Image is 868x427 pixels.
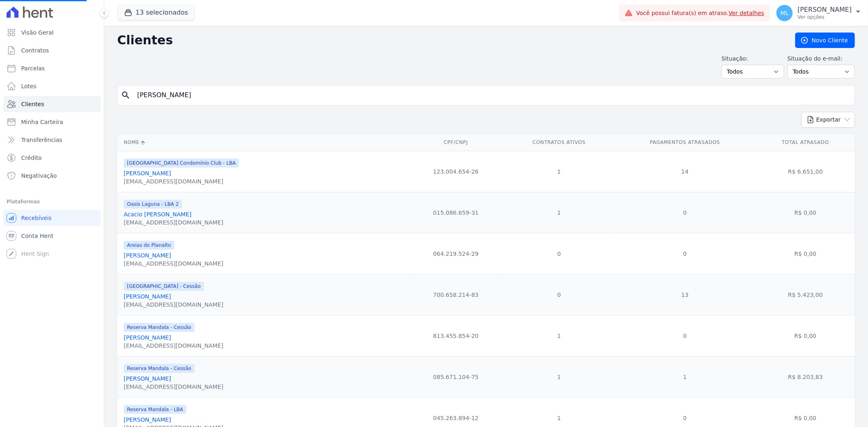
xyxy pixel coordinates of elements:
a: Conta Hent [3,228,101,244]
a: Minha Carteira [3,114,101,130]
a: Clientes [3,96,101,112]
a: Lotes [3,78,101,94]
td: 1 [504,356,614,397]
td: 015.086.659-31 [408,192,504,233]
a: [PERSON_NAME] [124,170,171,176]
a: Ver detalhes [729,10,765,16]
td: R$ 6.651,00 [756,151,855,192]
div: [EMAIL_ADDRESS][DOMAIN_NAME] [124,383,223,391]
input: Buscar por nome, CPF ou e-mail [132,87,851,103]
h2: Clientes [117,33,782,48]
th: Nome [117,134,408,151]
th: Contratos Ativos [504,134,614,151]
div: [EMAIL_ADDRESS][DOMAIN_NAME] [124,177,239,185]
span: Você possui fatura(s) em atraso. [636,9,764,17]
div: [EMAIL_ADDRESS][DOMAIN_NAME] [124,259,223,268]
i: search [121,90,131,100]
td: 1 [504,192,614,233]
td: 085.671.104-75 [408,356,504,397]
td: 1 [614,356,756,397]
a: [PERSON_NAME] [124,375,171,382]
span: Negativação [21,172,57,180]
td: 13 [614,274,756,315]
button: ML [PERSON_NAME] Ver opções [770,2,868,24]
td: R$ 5.423,00 [756,274,855,315]
p: Ver opções [798,14,852,20]
span: Recebíveis [21,214,52,222]
a: Negativação [3,168,101,184]
a: Parcelas [3,60,101,76]
td: R$ 8.203,83 [756,356,855,397]
a: Transferências [3,132,101,148]
span: Oasis Laguna - LBA 2 [124,200,182,209]
div: [EMAIL_ADDRESS][DOMAIN_NAME] [124,218,223,227]
td: 0 [504,233,614,274]
a: [PERSON_NAME] [124,252,171,259]
span: Areias do Planalto [124,241,174,250]
span: Clientes [21,100,44,108]
button: 13 selecionados [117,5,195,20]
a: Acacio [PERSON_NAME] [124,211,192,218]
td: 813.455.854-20 [408,315,504,356]
label: Situação do e-mail: [787,54,855,63]
span: Transferências [21,136,62,144]
td: 14 [614,151,756,192]
td: 700.658.214-83 [408,274,504,315]
span: Conta Hent [21,232,53,240]
td: R$ 0,00 [756,192,855,233]
div: Plataformas [7,197,97,207]
th: Pagamentos Atrasados [614,134,756,151]
span: Minha Carteira [21,118,63,126]
td: 064.219.524-29 [408,233,504,274]
td: 123.004.654-26 [408,151,504,192]
td: 0 [614,233,756,274]
label: Situação: [722,54,784,63]
span: Reserva Mandala - Cessão [124,364,195,373]
span: Visão Geral [21,28,54,37]
td: R$ 0,00 [756,315,855,356]
span: Reserva Mandala - LBA [124,405,186,414]
a: [PERSON_NAME] [124,334,171,341]
th: CPF/CNPJ [408,134,504,151]
a: Visão Geral [3,24,101,41]
span: Contratos [21,46,49,54]
div: [EMAIL_ADDRESS][DOMAIN_NAME] [124,342,223,350]
a: Novo Cliente [795,33,855,48]
th: Total Atrasado [756,134,855,151]
button: Exportar [801,112,855,128]
td: 0 [614,315,756,356]
a: Recebíveis [3,210,101,226]
td: 1 [504,315,614,356]
p: [PERSON_NAME] [798,6,852,14]
td: 1 [504,151,614,192]
span: Crédito [21,154,42,162]
span: Lotes [21,82,37,90]
div: [EMAIL_ADDRESS][DOMAIN_NAME] [124,301,223,309]
span: ML [781,10,789,16]
td: 0 [504,274,614,315]
td: R$ 0,00 [756,233,855,274]
span: Reserva Mandala - Cessão [124,323,195,332]
a: Crédito [3,150,101,166]
span: Parcelas [21,64,45,72]
td: 0 [614,192,756,233]
a: [PERSON_NAME] [124,293,171,300]
span: [GEOGRAPHIC_DATA] Condomínio Club - LBA [124,159,239,168]
a: [PERSON_NAME] [124,416,171,423]
span: [GEOGRAPHIC_DATA] - Cessão [124,282,204,291]
a: Contratos [3,42,101,59]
